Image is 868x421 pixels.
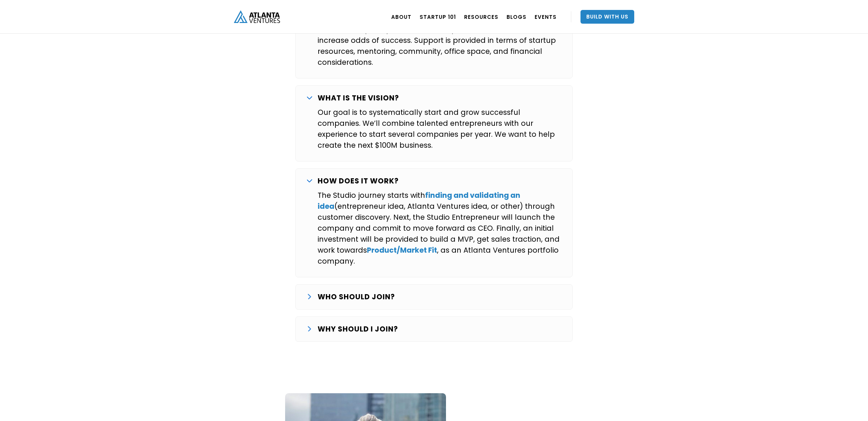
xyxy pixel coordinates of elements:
[318,190,561,267] p: The Studio journey starts with (entrepreneur idea, Atlanta Ventures idea, or other) through custo...
[308,294,311,299] img: arrow down
[307,96,312,99] img: arrow down
[580,10,634,24] a: Build With Us
[308,326,311,332] img: arrow down
[420,7,456,26] a: Startup 101
[535,7,557,26] a: EVENTS
[318,291,395,302] p: WHO SHOULD JOIN?
[307,179,312,182] img: arrow down
[507,7,526,26] a: BLOGS
[318,324,398,334] strong: WHY SHOULD I JOIN?
[318,93,399,103] strong: WHAT IS THE VISION?
[367,245,437,255] a: Product/Market Fit
[464,7,498,26] a: RESOURCES
[318,107,561,151] p: Our goal is to systematically start and grow successful companies. We’ll combine talented entrepr...
[318,190,520,211] a: finding and validating an idea
[391,7,411,26] a: ABOUT
[318,176,399,186] strong: HOW DOES IT WORK?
